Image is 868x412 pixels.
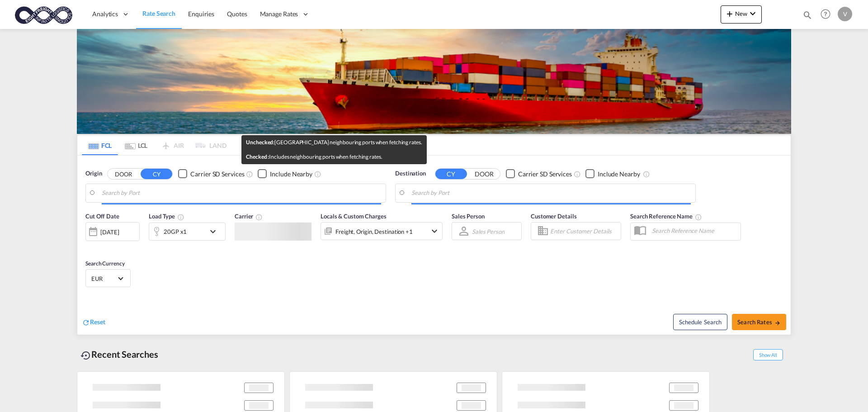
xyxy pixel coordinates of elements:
[647,224,741,237] input: Search Reference Name
[227,10,247,18] span: Quotes
[14,4,75,24] img: c818b980817911efbdc1a76df449e905.png
[77,344,162,365] div: Recent Searches
[190,170,244,179] div: Carrier SD Services
[91,275,117,283] span: EUR
[77,29,791,134] img: LCL+%26+FCL+BACKGROUND.png
[585,169,640,179] md-checkbox: Checkbox No Ink
[838,7,852,21] div: V
[90,272,126,285] md-select: Select Currency: € EUREuro
[802,10,812,20] md-icon: icon-magnify
[321,213,387,220] span: Locals & Custom Charges
[314,170,321,178] md-icon: Unchecked: Ignores neighbouring ports when fetching rates.Checked : Includes neighbouring ports w...
[435,169,467,179] button: CY
[142,9,175,17] span: Rate Search
[82,135,226,155] md-pagination-wrapper: Use the left and right arrow keys to navigate between tabs
[258,169,312,179] md-checkbox: Checkbox No Ink
[255,213,263,221] md-icon: The selected Trucker/Carrierwill be displayed in the rate results If the rates are from another f...
[695,213,702,221] md-icon: Your search will be saved by the below given name
[721,5,762,24] button: icon-plus 400-fgNewicon-chevron-down
[531,213,576,220] span: Customer Details
[335,225,413,238] div: Freight Origin Destination Factory Stuffing
[178,169,244,179] md-checkbox: Checkbox No Ink
[673,314,727,330] button: Note: By default Schedule search will only considerorigin ports, destination ports and cut off da...
[724,10,758,17] span: New
[468,169,500,179] button: DOOR
[321,222,443,240] div: Freight Origin Destination Factory Stuffingicon-chevron-down
[177,213,184,221] md-icon: icon-information-outline
[270,170,312,179] div: Include Nearby
[118,135,154,155] md-tab-item: LCL
[818,6,838,23] div: Help
[260,9,298,19] span: Manage Rates
[85,240,92,252] md-datepicker: Select
[90,318,105,326] span: Reset
[85,260,125,267] span: Search Currency
[246,139,274,146] span: Unchecked:
[643,170,650,178] md-icon: Unchecked: Ignores neighbouring ports when fetching rates.Checked : Includes neighbouring ports w...
[102,186,381,200] input: Search by Port
[574,170,581,178] md-icon: Unchecked: Search for CY (Container Yard) services for all selected carriers.Checked : Search for...
[149,213,184,220] span: Load Type
[429,226,440,237] md-icon: icon-chevron-down
[100,228,119,236] div: [DATE]
[246,137,422,147] div: [GEOGRAPHIC_DATA] neighbouring ports when fetching rates.
[164,225,187,238] div: 20GP x1
[753,349,783,360] span: Show All
[235,213,263,220] span: Carrier
[518,170,572,179] div: Carrier SD Services
[188,10,214,18] span: Enquiries
[149,223,226,241] div: 20GP x1icon-chevron-down
[732,314,786,330] button: Search Ratesicon-arrow-right
[77,156,791,335] div: Origin DOOR CY Checkbox No InkUnchecked: Search for CY (Container Yard) services for all selected...
[395,169,426,178] span: Destination
[82,318,90,327] md-icon: icon-refresh
[550,224,618,238] input: Enter Customer Details
[246,153,269,160] span: Checked :
[630,213,702,220] span: Search Reference Name
[737,318,781,326] span: Search Rates
[747,8,758,19] md-icon: icon-chevron-down
[411,186,691,200] input: Search by Port
[85,213,119,220] span: Cut Off Date
[246,152,422,162] div: Includes neighbouring ports when fetching rates.
[85,222,140,241] div: [DATE]
[471,225,505,238] md-select: Sales Person
[141,169,172,179] button: CY
[598,170,640,179] div: Include Nearby
[452,213,485,220] span: Sales Person
[80,350,91,361] md-icon: icon-backup-restore
[108,169,139,179] button: DOOR
[506,169,572,179] md-checkbox: Checkbox No Ink
[818,6,833,22] span: Help
[208,226,223,237] md-icon: icon-chevron-down
[774,320,781,326] md-icon: icon-arrow-right
[802,10,812,24] div: icon-magnify
[85,169,102,178] span: Origin
[246,170,253,178] md-icon: Unchecked: Search for CY (Container Yard) services for all selected carriers.Checked : Search for...
[92,9,118,19] span: Analytics
[82,135,118,155] md-tab-item: FCL
[82,317,105,327] div: icon-refreshReset
[724,8,735,19] md-icon: icon-plus 400-fg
